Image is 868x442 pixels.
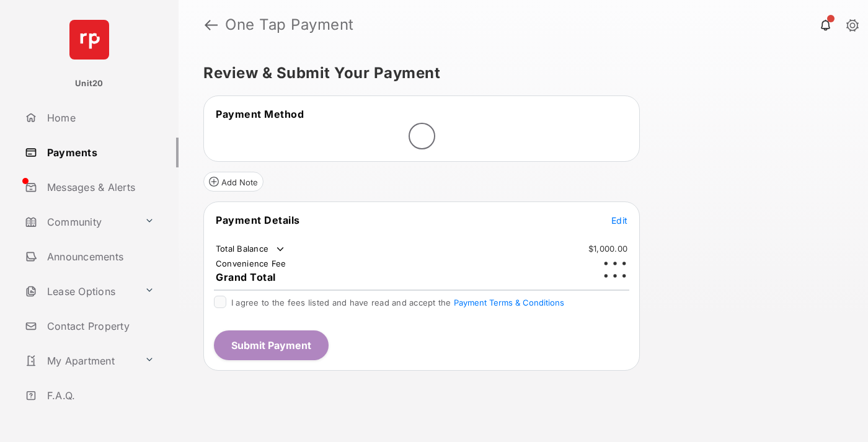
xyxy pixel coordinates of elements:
[20,172,179,202] a: Messages & Alerts
[225,17,354,32] strong: One Tap Payment
[231,298,564,307] span: I agree to the fees listed and have read and accept the
[20,242,179,272] a: Announcements
[20,276,139,306] a: Lease Options
[588,243,628,254] td: $1,000.00
[216,271,276,283] span: Grand Total
[216,214,300,226] span: Payment Details
[214,330,329,360] button: Submit Payment
[20,207,139,237] a: Community
[20,138,179,167] a: Payments
[20,381,179,410] a: F.A.Q.
[215,243,286,255] td: Total Balance
[203,172,263,192] button: Add Note
[20,103,179,133] a: Home
[20,311,179,341] a: Contact Property
[20,346,139,376] a: My Apartment
[216,108,304,120] span: Payment Method
[215,258,287,269] td: Convenience Fee
[611,215,627,226] span: Edit
[203,66,833,81] h5: Review & Submit Your Payment
[69,20,109,60] img: svg+xml;base64,PHN2ZyB4bWxucz0iaHR0cDovL3d3dy53My5vcmcvMjAwMC9zdmciIHdpZHRoPSI2NCIgaGVpZ2h0PSI2NC...
[611,214,627,226] button: Edit
[454,298,564,307] button: I agree to the fees listed and have read and accept the
[75,77,104,90] p: Unit20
